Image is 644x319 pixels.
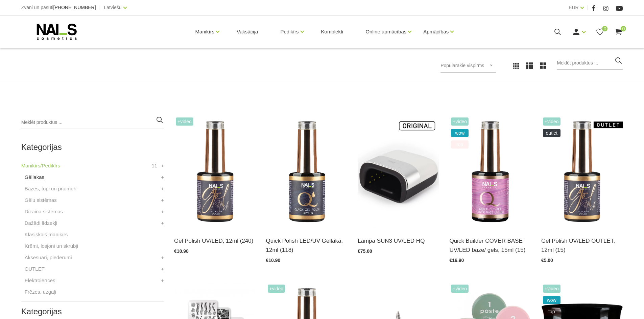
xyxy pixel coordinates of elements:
span: +Video [451,285,469,293]
input: Meklēt produktus ... [557,56,623,70]
span: €10.90 [174,248,189,254]
span: 11 [151,162,157,170]
img: Ilgnoturīga, intensīvi pigmentēta gellaka. Viegli klājas, lieliski žūst, nesaraujas, neatkāpjas n... [174,116,256,228]
a: OUTLET [25,265,45,273]
span: +Video [543,117,560,126]
a: Gel Polish UV/LED OUTLET, 12ml (15) [541,236,623,255]
a: Elektroierīces [25,276,55,285]
input: Meklēt produktus ... [21,116,164,129]
span: top [451,140,469,149]
img: Modelis: SUNUV 3Jauda: 48WViļņu garums: 365+405nmKalpošanas ilgums: 50000 HRSPogas vadība:10s/30s... [358,116,439,228]
span: +Video [451,117,469,126]
a: Krēmi, losjoni un skrubji [25,242,78,250]
a: + [161,254,164,262]
a: Dizaina sistēmas [25,208,63,216]
a: + [161,196,164,204]
a: Latviešu [104,3,122,11]
a: Quick Builder COVER BASE UV/LED bāze/ gels, 15ml (15) [449,236,531,255]
span: wow [451,129,469,137]
a: + [161,208,164,216]
span: top [543,308,560,316]
a: + [161,173,164,181]
img: Šī brīža iemīlētākais produkts, kas nepieviļ nevienu meistaru.Perfektas noturības kamuflāžas bāze... [449,116,531,228]
span: €75.00 [358,248,372,254]
span: wow [543,296,560,304]
span: 0 [621,26,626,31]
a: Pedikīrs [280,18,299,45]
a: Aksesuāri, piederumi [25,254,72,262]
span: €5.00 [541,258,553,263]
h2: Kategorijas [21,307,164,316]
span: | [99,3,101,12]
span: 0 [602,26,607,31]
a: Komplekti [316,16,349,48]
a: + [161,276,164,285]
img: Ilgnoturīga, intensīvi pigmentēta gēllaka. Viegli klājas, lieliski žūst, nesaraujas, neatkāpjas n... [541,116,623,228]
a: Manikīrs/Pedikīrs [21,162,60,170]
a: + [161,162,164,170]
span: +Video [543,285,560,293]
a: 0 [596,28,604,36]
a: 0 [614,28,623,36]
a: Vaksācija [231,16,263,48]
a: Lampa SUN3 UV/LED HQ [358,236,439,245]
a: Online apmācības [365,18,406,45]
a: Bāzes, topi un praimeri [25,185,76,193]
a: Gēlu sistēmas [25,196,57,204]
div: Zvani un pasūti [21,3,96,12]
a: Manikīrs [195,18,215,45]
a: Gēllakas [25,173,44,181]
span: | [587,3,589,12]
a: Klasiskais manikīrs [25,231,68,239]
a: + [161,185,164,193]
a: + [161,265,164,273]
span: €10.90 [266,258,281,263]
a: EUR [569,3,579,11]
span: OUTLET [543,129,560,137]
a: Gel Polish UV/LED, 12ml (240) [174,236,256,245]
a: + [161,219,164,227]
span: +Video [268,285,285,293]
a: Quick Polish LED/UV Gellaka, 12ml (118) [266,236,348,255]
a: Frēzes, uzgaļi [25,288,56,296]
img: Ātri, ērti un vienkārši!Intensīvi pigmentēta gellaka, kas perfekti klājas arī vienā slānī, tādā v... [266,116,348,228]
a: Apmācības [423,18,449,45]
span: Populārākie vispirms [440,63,484,68]
a: Dažādi līdzekļi [25,219,57,227]
span: €16.90 [449,258,464,263]
h2: Kategorijas [21,143,164,152]
a: [PHONE_NUMBER] [53,5,96,10]
span: +Video [176,117,193,126]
